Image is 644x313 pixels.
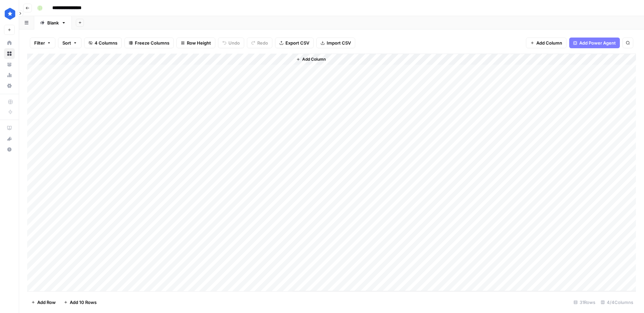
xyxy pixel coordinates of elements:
img: ConsumerAffairs Logo [4,8,16,20]
span: Add Row [37,299,56,306]
button: Workspace: ConsumerAffairs [4,5,15,22]
span: Add Power Agent [579,40,616,46]
a: Blank [34,16,72,29]
span: Export CSV [285,40,309,46]
span: Freeze Columns [135,40,169,46]
button: Add Column [293,55,328,64]
span: Filter [34,40,45,46]
span: Redo [257,40,268,46]
div: What's new? [4,134,14,144]
button: Row Height [176,38,215,48]
button: Filter [30,38,55,48]
span: Add Column [302,56,326,62]
button: Freeze Columns [124,38,174,48]
a: Usage [4,70,15,80]
span: Import CSV [327,40,351,46]
div: Blank [47,19,59,26]
a: AirOps Academy [4,123,15,133]
button: Add Power Agent [569,38,620,48]
button: Undo [218,38,244,48]
span: Add Column [536,40,562,46]
button: What's new? [4,133,15,144]
button: Import CSV [316,38,355,48]
a: Browse [4,48,15,59]
button: Redo [247,38,272,48]
button: Add Column [526,38,567,48]
div: 4/4 Columns [598,297,636,308]
button: 4 Columns [84,38,122,48]
span: Add 10 Rows [70,299,97,306]
a: Settings [4,80,15,91]
button: Export CSV [275,38,314,48]
button: Add Row [27,297,60,308]
a: Your Data [4,59,15,70]
span: 4 Columns [95,40,117,46]
div: 31 Rows [571,297,598,308]
span: Undo [228,40,240,46]
span: Sort [62,40,71,46]
button: Sort [58,38,82,48]
a: Home [4,38,15,48]
button: Add 10 Rows [60,297,101,308]
span: Row Height [187,40,211,46]
button: Help + Support [4,144,15,155]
